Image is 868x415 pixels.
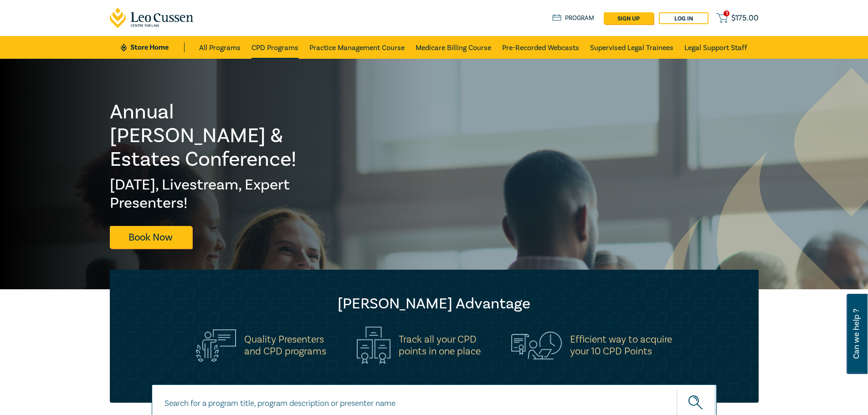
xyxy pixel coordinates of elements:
[309,36,405,59] a: Practice Management Course
[502,36,579,59] a: Pre-Recorded Webcasts
[852,299,861,369] span: Can we help ?
[110,100,314,171] h1: Annual [PERSON_NAME] & Estates Conference!
[724,10,729,16] span: 1
[731,13,759,23] span: $ 175.00
[684,36,747,59] a: Legal Support Staff
[110,226,192,248] a: Book Now
[399,333,481,357] h5: Track all your CPD points in one place
[511,332,562,359] img: Efficient way to acquire<br>your 10 CPD Points
[659,12,709,24] a: Log in
[570,333,672,357] h5: Efficient way to acquire your 10 CPD Points
[128,295,740,313] h2: [PERSON_NAME] Advantage
[199,36,241,59] a: All Programs
[121,42,184,52] a: Store Home
[604,12,653,24] a: sign up
[552,13,595,23] a: Program
[252,36,298,59] a: CPD Programs
[357,327,390,364] img: Track all your CPD<br>points in one place
[590,36,673,59] a: Supervised Legal Trainees
[416,36,491,59] a: Medicare Billing Course
[196,329,236,362] img: Quality Presenters<br>and CPD programs
[244,333,326,357] h5: Quality Presenters and CPD programs
[110,176,314,212] h2: [DATE], Livestream, Expert Presenters!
